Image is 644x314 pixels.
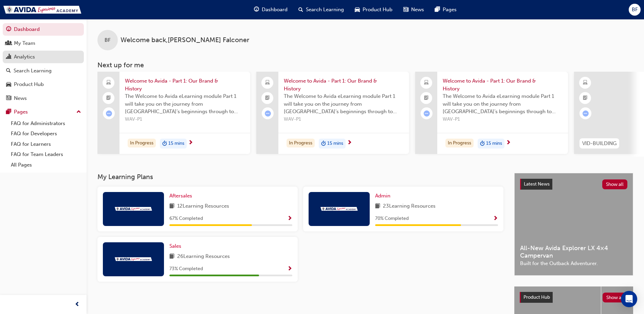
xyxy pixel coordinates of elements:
span: Sales [169,243,181,249]
span: pages-icon [435,5,440,14]
a: FAQ for Learners [8,139,84,150]
span: chart-icon [6,54,11,60]
a: FAQ for Developers [8,128,84,139]
span: All-New Avida Explorer LX 4×4 Campervan [520,244,627,260]
span: Welcome to Avida - Part 1: Our Brand & History [443,77,563,92]
span: book-icon [169,252,174,261]
span: news-icon [6,95,11,102]
div: Analytics [14,53,35,61]
span: next-icon [188,140,193,146]
a: Latest NewsShow allAll-New Avida Explorer LX 4×4 CampervanBuilt for the Outback Adventurer. [514,173,633,276]
span: Show Progress [287,266,292,272]
button: BF [629,4,641,16]
a: Product HubShow all [520,292,628,303]
img: Trak [320,207,358,211]
div: Pages [14,108,28,116]
a: news-iconNews [398,3,429,17]
a: pages-iconPages [429,3,462,17]
h3: Next up for me [87,61,644,69]
button: Show all [603,293,628,302]
span: search-icon [6,68,11,74]
span: duration-icon [162,139,167,148]
span: Show Progress [493,216,498,222]
span: news-icon [403,5,408,14]
span: 26 Learning Resources [177,252,230,261]
span: Search Learning [306,6,344,14]
a: My Team [3,37,84,50]
span: BF [632,6,638,14]
a: Analytics [3,51,84,63]
span: The Welcome to Avida eLearning module Part 1 will take you on the journey from [GEOGRAPHIC_DATA]’... [284,92,404,116]
span: search-icon [298,5,303,14]
div: Open Intercom Messenger [621,291,637,307]
span: 15 mins [327,140,343,147]
a: Welcome to Avida - Part 1: Our Brand & HistoryThe Welcome to Avida eLearning module Part 1 will t... [415,72,568,154]
span: WAV-P1 [125,116,245,123]
span: booktick-icon [583,94,588,103]
div: My Team [14,39,35,47]
div: In Progress [287,139,315,148]
span: car-icon [6,82,11,88]
span: Built for the Outback Adventurer. [520,260,627,267]
span: people-icon [6,40,11,47]
span: guage-icon [254,5,259,14]
span: WAV-P1 [443,116,563,123]
span: VID-BUILDING [582,140,617,147]
span: pages-icon [6,109,11,115]
a: Latest NewsShow all [520,179,627,190]
span: prev-icon [75,300,80,309]
span: BF [105,36,111,44]
span: learningRecordVerb_ATTEMPT-icon [265,110,271,117]
a: car-iconProduct Hub [349,3,398,17]
span: guage-icon [6,27,11,33]
span: up-icon [76,108,81,117]
span: booktick-icon [106,94,111,103]
a: Product Hub [3,78,84,91]
a: Welcome to Avida - Part 1: Our Brand & HistoryThe Welcome to Avida eLearning module Part 1 will t... [97,72,250,154]
span: 70 % Completed [375,215,409,223]
span: car-icon [355,5,360,14]
span: Welcome back , [PERSON_NAME] Falconer [121,36,249,44]
span: booktick-icon [265,94,270,103]
a: search-iconSearch Learning [293,3,349,17]
span: duration-icon [321,139,326,148]
span: Product Hub [523,294,550,300]
span: learningRecordVerb_ATTEMPT-icon [583,110,589,117]
span: next-icon [506,140,511,146]
span: Latest News [524,181,550,187]
button: Pages [3,106,84,118]
a: Admin [375,192,393,200]
span: learningRecordVerb_ATTEMPT-icon [106,110,112,117]
span: The Welcome to Avida eLearning module Part 1 will take you on the journey from [GEOGRAPHIC_DATA]’... [443,92,563,116]
span: 67 % Completed [169,215,203,223]
span: 12 Learning Resources [177,202,229,211]
img: Trak [115,257,152,261]
span: Product Hub [363,6,392,14]
a: Welcome to Avida - Part 1: Our Brand & HistoryThe Welcome to Avida eLearning module Part 1 will t... [256,72,409,154]
span: book-icon [169,202,174,211]
span: booktick-icon [424,94,429,103]
span: laptop-icon [265,78,270,87]
span: WAV-P1 [284,116,404,123]
span: 15 mins [486,140,502,147]
button: Show Progress [287,265,292,273]
span: Show Progress [287,216,292,222]
span: learningRecordVerb_ATTEMPT-icon [424,110,430,117]
span: book-icon [375,202,380,211]
span: News [411,6,424,14]
span: The Welcome to Avida eLearning module Part 1 will take you on the journey from [GEOGRAPHIC_DATA]’... [125,92,245,116]
a: FAQ for Administrators [8,118,84,129]
a: FAQ for Team Leaders [8,149,84,160]
span: duration-icon [480,139,485,148]
span: Welcome to Avida - Part 1: Our Brand & History [125,77,245,92]
span: Pages [443,6,457,14]
div: In Progress [128,139,156,148]
img: Trak [3,6,81,14]
button: Show Progress [493,214,498,223]
div: In Progress [445,139,474,148]
a: Dashboard [3,23,84,36]
a: All Pages [8,160,84,170]
span: learningResourceType_ELEARNING-icon [583,78,588,87]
